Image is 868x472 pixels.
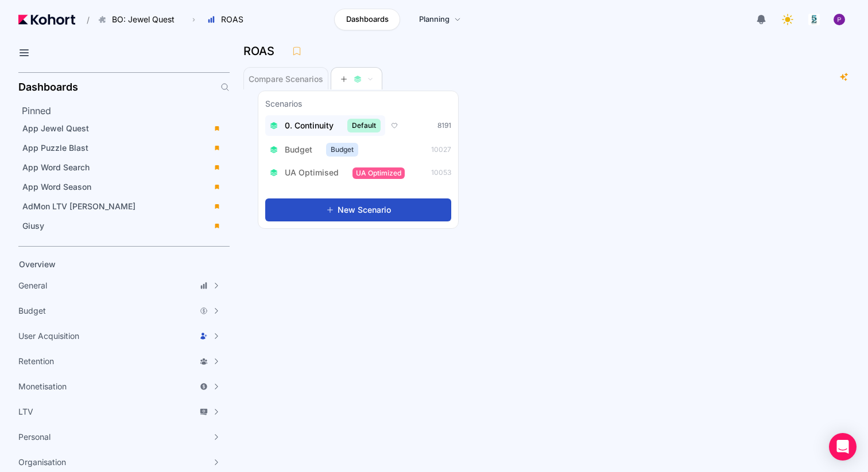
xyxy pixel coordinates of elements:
span: Default [347,119,381,132]
button: BO: Jewel Quest [92,10,187,29]
span: 8191 [437,121,451,130]
a: AdMon LTV [PERSON_NAME] [18,198,226,215]
span: New Scenario [338,204,391,216]
span: ROAS [221,14,243,25]
h3: ROAS [243,45,281,57]
a: App Puzzle Blast [18,139,226,157]
h2: Dashboards [18,82,78,92]
span: Planning [419,14,449,25]
span: 10053 [431,168,451,177]
span: 10027 [431,145,451,154]
div: Open Intercom Messenger [829,433,857,461]
span: Compare Scenarios [249,75,323,83]
button: New Scenario [265,198,451,221]
span: Organisation [18,457,66,468]
a: Overview [15,256,210,273]
span: User Acquisition [18,330,79,342]
span: LTV [18,406,33,418]
a: Planning [407,9,473,30]
span: Budget [326,143,358,157]
span: BO: Jewel Quest [112,14,175,25]
span: 0. Continuity [285,120,334,131]
span: UA Optimised [285,167,339,178]
span: Budget [18,305,46,317]
span: Giusy [22,221,44,231]
button: ROAS [201,10,255,29]
span: Dashboards [346,14,389,25]
span: UA Optimized [352,167,405,179]
span: General [18,280,47,291]
img: logo_logo_images_1_20240607072359498299_20240828135028712857.jpeg [808,14,820,25]
span: App Puzzle Blast [22,143,88,153]
button: BudgetBudget [265,139,363,160]
h2: Pinned [22,104,230,118]
a: Dashboards [334,9,400,30]
span: App Word Search [22,162,90,172]
span: Monetisation [18,381,67,392]
img: Kohort logo [18,14,75,25]
h3: Scenarios [265,98,302,112]
a: App Word Search [18,159,226,176]
span: / [77,14,90,26]
span: › [190,15,197,24]
a: Giusy [18,217,226,235]
span: App Word Season [22,182,91,192]
span: Retention [18,356,54,367]
a: App Jewel Quest [18,120,226,137]
button: 0. ContinuityDefault [265,115,385,136]
span: Budget [285,144,312,155]
span: Personal [18,431,51,443]
button: UA OptimisedUA Optimized [265,163,409,182]
span: App Jewel Quest [22,123,89,133]
span: AdMon LTV [PERSON_NAME] [22,201,135,211]
span: Overview [19,259,56,269]
a: App Word Season [18,178,226,196]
